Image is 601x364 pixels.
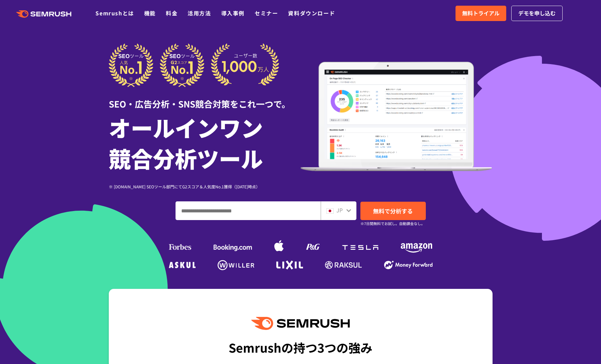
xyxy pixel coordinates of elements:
a: セミナー [255,9,278,17]
span: 無料トライアル [462,9,500,18]
a: 導入事例 [221,9,245,17]
a: 機能 [144,9,156,17]
a: 無料トライアル [456,6,506,21]
h1: オールインワン 競合分析ツール [109,112,301,173]
span: 無料で分析する [373,207,413,215]
div: ※ [DOMAIN_NAME] SEOツール部門にてG2スコア＆人気度No.1獲得（[DATE]時点） [109,183,301,190]
input: ドメイン、キーワードまたはURLを入力してください [176,202,320,220]
img: Semrush [251,317,349,330]
div: SEO・広告分析・SNS競合対策をこれ一つで。 [109,87,301,110]
span: JP [336,206,343,214]
a: Semrushとは [95,9,134,17]
a: 料金 [166,9,178,17]
a: 無料で分析する [360,202,426,220]
a: 活用方法 [188,9,211,17]
small: ※7日間無料でお試し。自動課金なし。 [360,220,425,227]
a: 資料ダウンロード [288,9,335,17]
a: デモを申し込む [511,6,563,21]
div: Semrushの持つ3つの強み [229,335,372,360]
span: デモを申し込む [518,9,556,18]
